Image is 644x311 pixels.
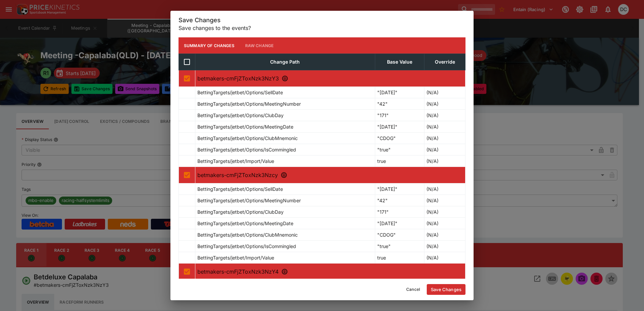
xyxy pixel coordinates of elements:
[281,172,287,178] svg: R2 - Swoosh Finance
[179,16,465,24] h5: Save Changes
[424,121,465,133] td: (N/A)
[375,218,424,229] td: "[DATE]"
[197,123,293,130] p: BettingTargets/jetbet/Options/MeetingDate
[197,231,298,238] p: BettingTargets/jetbet/Options/ClubMnemonic
[375,144,424,155] td: "true"
[424,54,465,70] th: Override
[424,144,465,155] td: (N/A)
[375,98,424,110] td: "42"
[424,252,465,264] td: (N/A)
[424,87,465,98] td: (N/A)
[197,146,296,153] p: BettingTargets/jetbet/Options/IsCommingled
[375,110,424,121] td: "171"
[197,208,284,215] p: BettingTargets/jetbet/Options/ClubDay
[179,37,240,54] button: Summary of Changes
[375,121,424,133] td: "[DATE]"
[424,98,465,110] td: (N/A)
[424,183,465,195] td: (N/A)
[240,37,279,54] button: Raw Change
[197,197,301,204] p: BettingTargets/jetbet/Options/MeetingNumber
[375,133,424,144] td: "CDOG"
[375,206,424,218] td: "171"
[375,155,424,167] td: true
[281,268,288,275] svg: R3 - Betdeluxe You're On A Winner
[424,195,465,206] td: (N/A)
[282,75,288,82] svg: R1 - Betdeluxe Capalaba
[197,268,463,276] p: betmakers-cmFjZToxNzk3NzY4
[197,89,283,96] p: BettingTargets/jetbet/Options/SellDate
[375,87,424,98] td: "[DATE]"
[424,229,465,241] td: (N/A)
[375,252,424,264] td: true
[179,24,465,32] p: Save changes to the events?
[197,254,274,261] p: BettingTargets/jetbet/Import/Value
[197,158,274,165] p: BettingTargets/jetbet/Import/Value
[197,112,284,119] p: BettingTargets/jetbet/Options/ClubDay
[197,100,301,107] p: BettingTargets/jetbet/Options/MeetingNumber
[375,183,424,195] td: "[DATE]"
[424,218,465,229] td: (N/A)
[375,195,424,206] td: "42"
[197,74,463,82] p: betmakers-cmFjZToxNzk3NzY3
[427,284,465,295] button: Save Changes
[424,241,465,252] td: (N/A)
[197,171,463,179] p: betmakers-cmFjZToxNzk3Nzcy
[375,54,424,70] th: Base Value
[197,243,296,250] p: BettingTargets/jetbet/Options/IsCommingled
[424,155,465,167] td: (N/A)
[197,135,298,142] p: BettingTargets/jetbet/Options/ClubMnemonic
[424,133,465,144] td: (N/A)
[375,229,424,241] td: "CDOG"
[197,185,283,193] p: BettingTargets/jetbet/Options/SellDate
[424,110,465,121] td: (N/A)
[424,206,465,218] td: (N/A)
[402,284,424,295] button: Cancel
[375,241,424,252] td: "true"
[197,220,293,227] p: BettingTargets/jetbet/Options/MeetingDate
[195,54,375,70] th: Change Path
